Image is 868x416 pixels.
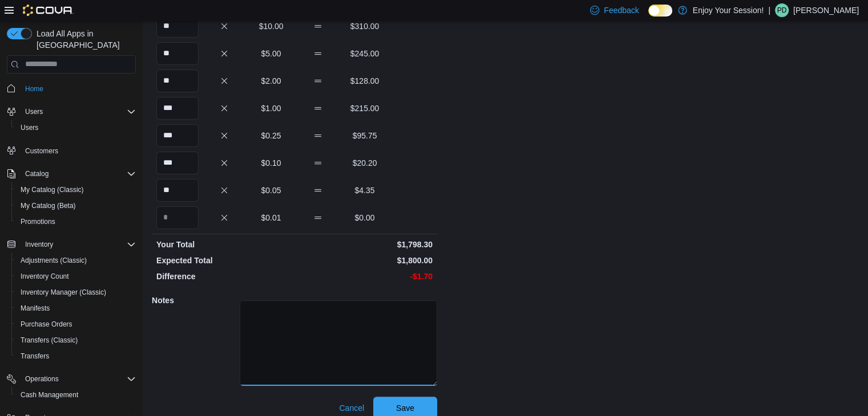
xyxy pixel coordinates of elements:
p: $0.25 [250,130,292,141]
span: My Catalog (Classic) [21,185,84,194]
a: Customers [21,144,63,158]
span: Transfers [21,352,49,361]
p: $0.01 [250,212,292,223]
span: Adjustments (Classic) [16,254,136,267]
h5: Notes [152,289,237,312]
p: Expected Total [156,255,292,266]
p: $0.05 [250,185,292,196]
p: $20.20 [344,157,386,169]
p: Your Total [156,239,292,250]
p: Enjoy Your Session! [693,3,764,17]
a: Home [21,82,48,96]
a: Adjustments (Classic) [16,254,91,267]
span: Cancel [339,402,364,414]
span: Purchase Orders [16,317,136,331]
input: Quantity [156,179,199,202]
span: Inventory [21,238,136,251]
a: Purchase Orders [16,317,77,331]
span: Home [25,84,43,93]
p: $0.00 [344,212,386,223]
input: Quantity [156,152,199,174]
p: | [768,3,770,17]
span: Inventory Count [16,270,136,283]
span: Feedback [604,5,639,16]
span: Transfers (Classic) [16,333,136,347]
p: $2.00 [250,75,292,87]
span: Inventory Manager (Classic) [16,286,136,299]
p: -$1.70 [297,271,433,282]
span: Operations [25,374,59,384]
input: Dark Mode [648,5,672,17]
span: Cash Management [21,390,78,399]
button: Promotions [11,214,140,230]
button: Operations [21,372,63,386]
span: Transfers (Classic) [21,336,78,345]
span: Customers [25,146,58,156]
button: Customers [2,142,140,159]
a: My Catalog (Classic) [16,183,88,197]
span: Promotions [16,215,136,229]
p: $128.00 [344,75,386,87]
a: Transfers [16,349,54,363]
span: My Catalog (Beta) [16,199,136,213]
span: Home [21,81,136,96]
button: Home [2,80,140,97]
p: $1,798.30 [297,239,433,250]
a: Promotions [16,215,60,229]
button: Catalog [21,167,53,181]
span: Purchase Orders [21,320,72,329]
span: PD [777,3,787,17]
a: My Catalog (Beta) [16,199,80,213]
a: Inventory Manager (Classic) [16,286,111,299]
button: Purchase Orders [11,316,140,332]
button: Operations [2,371,140,387]
a: Users [16,121,43,134]
span: Manifests [16,301,136,315]
a: Cash Management [16,388,83,402]
span: Save [396,402,414,414]
p: $0.10 [250,157,292,169]
input: Quantity [156,206,199,229]
div: Paige Dyck [775,3,789,17]
span: Users [25,107,43,116]
p: $4.35 [344,185,386,196]
p: $1,800.00 [297,255,433,266]
span: Dark Mode [648,17,649,17]
p: $5.00 [250,48,292,59]
span: My Catalog (Beta) [21,201,76,210]
span: Manifests [21,304,50,313]
button: Users [2,104,140,120]
span: Catalog [25,169,49,178]
span: Inventory Manager (Classic) [21,288,106,297]
button: Inventory Manager (Classic) [11,284,140,300]
p: $310.00 [344,21,386,32]
span: Customers [21,144,136,158]
button: Inventory [21,238,58,251]
p: $1.00 [250,103,292,114]
button: Users [11,120,140,136]
p: $215.00 [344,103,386,114]
a: Transfers (Classic) [16,333,82,347]
span: Users [16,121,136,134]
input: Quantity [156,70,199,92]
button: Cash Management [11,387,140,403]
button: Inventory [2,236,140,252]
button: Transfers (Classic) [11,332,140,348]
span: My Catalog (Classic) [16,183,136,197]
span: Adjustments (Classic) [21,256,87,265]
p: $245.00 [344,48,386,59]
span: Load All Apps in [GEOGRAPHIC_DATA] [32,28,136,51]
button: Manifests [11,300,140,316]
span: Catalog [21,167,136,181]
span: Operations [21,372,136,386]
p: [PERSON_NAME] [793,3,859,17]
p: $95.75 [344,130,386,141]
a: Manifests [16,301,54,315]
p: Difference [156,271,292,282]
input: Quantity [156,97,199,120]
button: Adjustments (Classic) [11,252,140,268]
span: Inventory Count [21,272,69,281]
a: Inventory Count [16,270,74,283]
input: Quantity [156,15,199,38]
span: Cash Management [16,388,136,402]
